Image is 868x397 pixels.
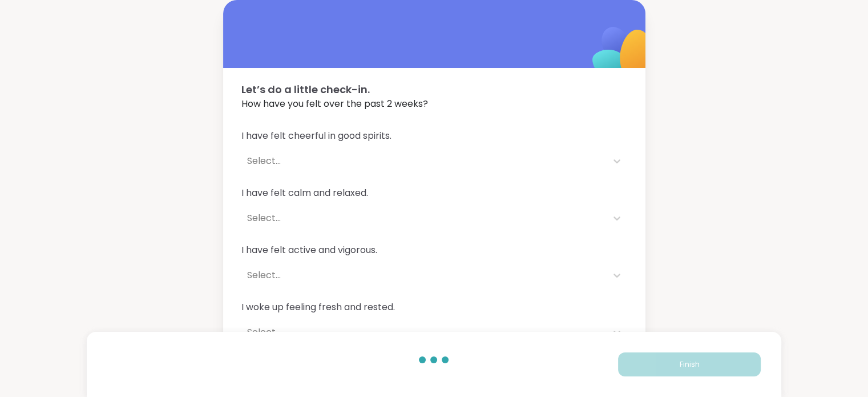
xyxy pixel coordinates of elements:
span: I have felt calm and relaxed. [241,186,627,200]
div: Select... [247,211,601,225]
span: I have felt cheerful in good spirits. [241,129,627,143]
button: Finish [618,352,761,376]
span: How have you felt over the past 2 weeks? [241,97,627,111]
span: I have felt active and vigorous. [241,243,627,257]
span: Let’s do a little check-in. [241,82,627,97]
div: Select... [247,154,601,168]
span: I woke up feeling fresh and rested. [241,300,627,314]
span: Finish [679,359,699,370]
div: Select... [247,326,601,339]
div: Select... [247,268,601,282]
